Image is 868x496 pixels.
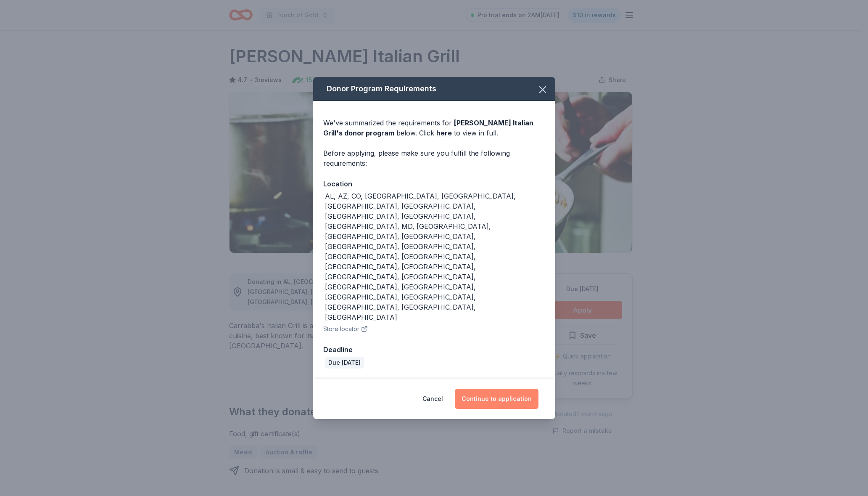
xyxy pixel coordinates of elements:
div: Location [323,178,545,189]
div: AL, AZ, CO, [GEOGRAPHIC_DATA], [GEOGRAPHIC_DATA], [GEOGRAPHIC_DATA], [GEOGRAPHIC_DATA], [GEOGRAPH... [325,191,545,322]
button: Cancel [422,389,443,409]
div: Donor Program Requirements [313,77,555,101]
a: here [436,128,452,138]
div: We've summarized the requirements for below. Click to view in full. [323,118,545,138]
button: Continue to application [455,389,538,409]
div: Before applying, please make sure you fulfill the following requirements: [323,148,545,168]
div: Due [DATE] [325,357,364,369]
div: Deadline [323,344,545,355]
button: Store locator [323,324,368,334]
